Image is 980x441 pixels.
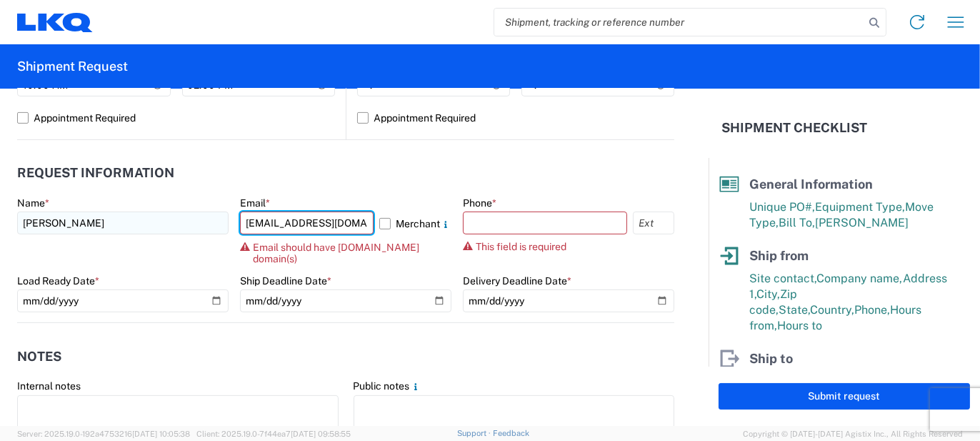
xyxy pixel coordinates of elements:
[476,241,566,252] span: This field is required
[493,429,529,437] a: Feedback
[17,166,174,180] h2: Request Information
[240,274,331,287] label: Ship Deadline Date
[494,9,864,36] input: Shipment, tracking or reference number
[17,380,81,392] label: Internal notes
[815,200,905,214] span: Equipment Type,
[633,212,674,234] input: Ext
[457,429,493,437] a: Support
[749,177,873,192] span: General Information
[196,430,351,438] span: Client: 2025.19.0-7f44ea7
[721,119,867,137] h2: Shipment Checklist
[253,242,451,264] span: Email should have [DOMAIN_NAME] domain(s)
[17,106,335,129] label: Appointment Required
[749,272,816,285] span: Site contact,
[379,212,451,234] label: Merchant
[816,272,903,285] span: Company name,
[810,303,854,317] span: Country,
[779,303,810,317] span: State,
[777,319,822,332] span: Hours to
[779,216,815,229] span: Bill To,
[854,303,890,317] span: Phone,
[749,248,809,263] span: Ship from
[749,200,815,214] span: Unique PO#,
[357,106,674,129] label: Appointment Required
[132,430,190,438] span: [DATE] 10:05:38
[463,197,496,209] label: Phone
[743,427,963,440] span: Copyright © [DATE]-[DATE] Agistix Inc., All Rights Reserved
[719,383,970,410] button: Submit request
[291,430,351,438] span: [DATE] 09:58:55
[354,380,421,392] label: Public notes
[17,274,99,287] label: Load Ready Date
[463,274,571,287] label: Delivery Deadline Date
[756,287,780,301] span: City,
[17,350,61,364] h2: Notes
[17,430,190,438] span: Server: 2025.19.0-192a4753216
[749,351,793,366] span: Ship to
[17,197,49,209] label: Name
[17,58,128,75] h2: Shipment Request
[240,197,270,209] label: Email
[815,216,909,229] span: [PERSON_NAME]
